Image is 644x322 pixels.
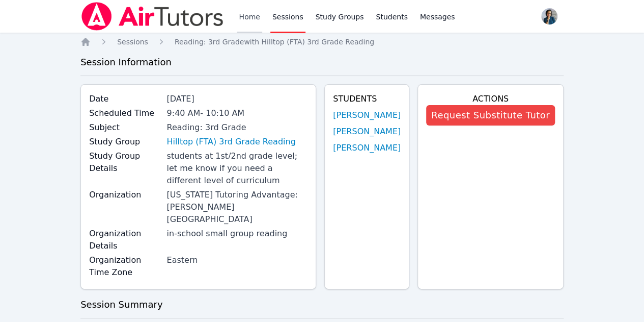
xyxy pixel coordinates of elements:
label: Study Group [89,136,160,148]
div: Eastern [166,254,307,266]
div: in-school small group reading [166,228,307,240]
label: Subject [89,121,160,134]
label: Organization Details [89,228,160,252]
div: 9:40 AM - 10:10 AM [166,107,307,119]
label: Date [89,93,160,105]
div: [DATE] [166,93,307,105]
a: [PERSON_NAME] [333,126,401,138]
label: Organization [89,189,160,201]
img: Air Tutors [80,2,225,31]
span: Sessions [117,38,148,46]
nav: Breadcrumb [80,37,564,47]
div: students at 1st/2nd grade level; let me know if you need a different level of curriculum [166,150,307,187]
a: [PERSON_NAME] [333,109,401,121]
label: Scheduled Time [89,107,160,119]
label: Study Group Details [89,150,160,175]
span: Messages [420,12,455,22]
h3: Session Summary [80,298,564,312]
h3: Session Information [80,55,564,69]
div: [US_STATE] Tutoring Advantage: [PERSON_NAME][GEOGRAPHIC_DATA] [166,189,307,226]
a: Hilltop (FTA) 3rd Grade Reading [166,136,295,148]
span: Reading: 3rd Grade with Hilltop (FTA) 3rd Grade Reading [175,38,374,46]
label: Organization Time Zone [89,254,160,279]
div: Reading: 3rd Grade [166,121,307,134]
a: Reading: 3rd Gradewith Hilltop (FTA) 3rd Grade Reading [175,37,374,47]
a: [PERSON_NAME] [333,142,401,154]
a: Sessions [117,37,148,47]
h4: Students [333,93,401,105]
h4: Actions [426,93,555,105]
button: Request Substitute Tutor [426,105,555,126]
